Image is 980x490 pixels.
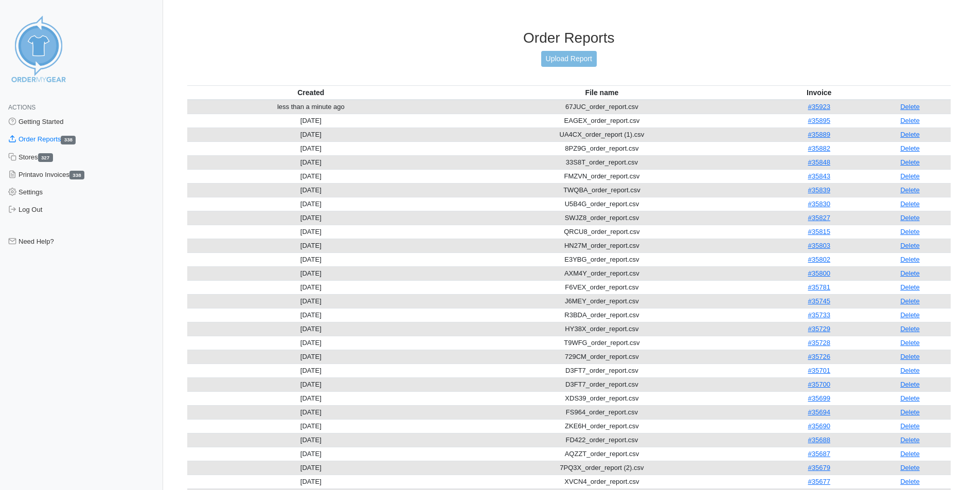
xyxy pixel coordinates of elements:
[808,380,830,388] a: #35700
[187,322,435,336] td: [DATE]
[187,391,435,405] td: [DATE]
[435,322,769,336] td: HY38X_order_report.csv
[435,85,769,100] th: File name
[187,419,435,433] td: [DATE]
[187,336,435,350] td: [DATE]
[435,294,769,308] td: J6MEY_order_report.csv
[808,186,830,194] a: #35839
[900,158,920,166] a: Delete
[900,269,920,277] a: Delete
[187,461,435,475] td: [DATE]
[187,155,435,169] td: [DATE]
[435,419,769,433] td: ZKE6H_order_report.csv
[187,85,435,100] th: Created
[808,422,830,430] a: #35690
[900,339,920,347] a: Delete
[187,475,435,488] td: [DATE]
[900,464,920,471] a: Delete
[808,256,830,263] a: #35802
[808,117,830,124] a: #35895
[187,294,435,308] td: [DATE]
[900,103,920,111] a: Delete
[900,311,920,319] a: Delete
[900,450,920,458] a: Delete
[187,433,435,447] td: [DATE]
[900,436,920,444] a: Delete
[187,169,435,183] td: [DATE]
[808,214,830,222] a: #35827
[808,339,830,347] a: #35728
[187,197,435,211] td: [DATE]
[900,117,920,124] a: Delete
[187,211,435,225] td: [DATE]
[808,144,830,152] a: #35882
[187,308,435,322] td: [DATE]
[187,377,435,391] td: [DATE]
[900,186,920,194] a: Delete
[435,141,769,155] td: 8PZ9G_order_report.csv
[808,131,830,138] a: #35889
[808,158,830,166] a: #35848
[187,141,435,155] td: [DATE]
[808,408,830,416] a: #35694
[900,394,920,402] a: Delete
[435,114,769,128] td: EAGEX_order_report.csv
[900,297,920,305] a: Delete
[435,391,769,405] td: XDS39_order_report.csv
[808,200,830,208] a: #35830
[435,239,769,252] td: HN27M_order_report.csv
[187,447,435,461] td: [DATE]
[900,380,920,388] a: Delete
[541,51,597,67] a: Upload Report
[808,297,830,305] a: #35745
[808,242,830,249] a: #35803
[808,450,830,458] a: #35687
[187,128,435,141] td: [DATE]
[900,144,920,152] a: Delete
[769,85,869,100] th: Invoice
[808,436,830,444] a: #35688
[808,172,830,180] a: #35843
[435,350,769,364] td: 729CM_order_report.csv
[900,353,920,360] a: Delete
[435,252,769,266] td: E3YBG_order_report.csv
[435,475,769,488] td: XVCN4_order_report.csv
[435,197,769,211] td: U5B4G_order_report.csv
[808,478,830,485] a: #35677
[187,266,435,280] td: [DATE]
[435,280,769,294] td: F6VEX_order_report.csv
[900,283,920,291] a: Delete
[808,103,830,111] a: #35923
[900,256,920,263] a: Delete
[187,239,435,252] td: [DATE]
[187,280,435,294] td: [DATE]
[435,128,769,141] td: UA4CX_order_report (1).csv
[187,252,435,266] td: [DATE]
[435,461,769,475] td: 7PQ3X_order_report (2).csv
[435,211,769,225] td: SWJZ8_order_report.csv
[900,214,920,222] a: Delete
[435,405,769,419] td: FS964_order_report.csv
[435,100,769,114] td: 67JUC_order_report.csv
[187,114,435,128] td: [DATE]
[900,228,920,235] a: Delete
[900,367,920,374] a: Delete
[900,478,920,485] a: Delete
[187,225,435,239] td: [DATE]
[808,283,830,291] a: #35781
[435,447,769,461] td: AQZZT_order_report.csv
[435,225,769,239] td: QRCU8_order_report.csv
[900,242,920,249] a: Delete
[808,394,830,402] a: #35699
[900,325,920,333] a: Delete
[435,308,769,322] td: R3BDA_order_report.csv
[900,408,920,416] a: Delete
[38,153,53,162] span: 327
[187,405,435,419] td: [DATE]
[808,464,830,471] a: #35679
[900,200,920,208] a: Delete
[808,269,830,277] a: #35800
[435,155,769,169] td: 33S8T_order_report.csv
[808,367,830,374] a: #35701
[435,266,769,280] td: AXM4Y_order_report.csv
